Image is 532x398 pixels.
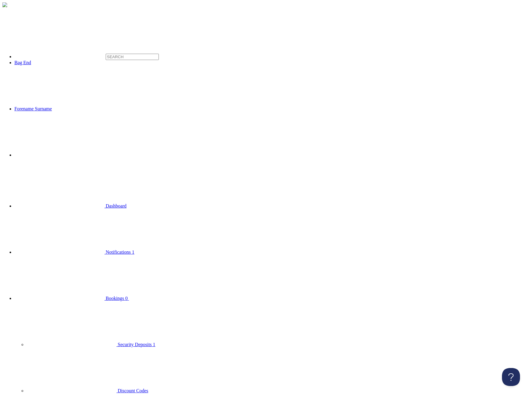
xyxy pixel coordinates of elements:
[14,296,219,301] a: Bookings 0
[106,250,131,255] span: Notifications
[106,54,159,60] input: SEARCH
[14,250,135,255] a: Notifications 1
[14,106,142,111] a: Forename Surname
[2,2,7,7] img: menu-toggle-4520fedd754c2a8bde71ea2914dd820b131290c2d9d837ca924f0cce6f9668d0.png
[106,296,124,301] span: Bookings
[26,388,148,393] a: Discount Codes
[26,342,155,347] a: Security Deposits 1
[118,388,148,393] span: Discount Codes
[125,296,128,301] span: 0
[502,368,520,386] iframe: Toggle Customer Support
[106,203,126,208] span: Dashboard
[153,342,155,347] span: 1
[132,250,135,255] span: 1
[14,203,126,208] a: Dashboard
[14,60,31,65] a: Bag End
[118,342,152,347] span: Security Deposits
